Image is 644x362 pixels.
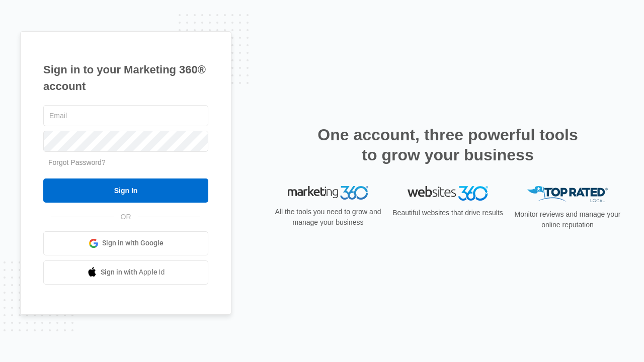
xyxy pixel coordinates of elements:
[43,61,208,95] h1: Sign in to your Marketing 360® account
[43,105,208,126] input: Email
[527,186,608,203] img: Top Rated Local
[391,208,504,218] p: Beautiful websites that drive results
[314,125,581,165] h2: One account, three powerful tools to grow your business
[408,186,488,201] img: Websites 360
[272,207,384,228] p: All the tools you need to grow and manage your business
[101,267,165,278] span: Sign in with Apple Id
[114,212,138,222] span: OR
[48,158,106,166] a: Forgot Password?
[43,260,208,285] a: Sign in with Apple Id
[288,186,368,200] img: Marketing 360
[102,238,164,248] span: Sign in with Google
[43,231,208,255] a: Sign in with Google
[511,209,624,230] p: Monitor reviews and manage your online reputation
[43,178,208,203] input: Sign In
